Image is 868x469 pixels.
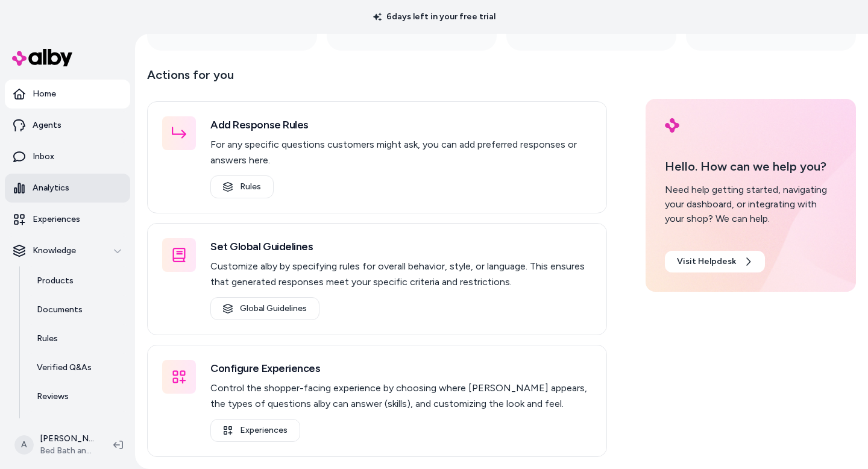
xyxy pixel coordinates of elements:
p: [PERSON_NAME] [40,433,94,445]
p: For any specific questions customers might ask, you can add preferred responses or answers here. [210,137,592,168]
a: Survey Questions [25,411,130,440]
h3: Add Response Rules [210,116,592,133]
p: Hello. How can we help you? [665,157,837,175]
p: Agents [33,119,61,131]
a: Products [25,266,130,295]
a: Reviews [25,382,130,411]
p: Reviews [37,391,69,403]
p: Customize alby by specifying rules for overall behavior, style, or language. This ensures that ge... [210,259,592,290]
p: Documents [37,304,83,316]
p: Home [33,88,56,100]
a: Verified Q&As [25,353,130,382]
button: A[PERSON_NAME]Bed Bath and Beyond [7,426,104,464]
a: Home [5,80,130,109]
a: Analytics [5,174,130,203]
p: Control the shopper-facing experience by choosing where [PERSON_NAME] appears, the types of quest... [210,380,592,412]
p: 6 days left in your free trial [366,11,503,23]
p: Knowledge [33,245,76,257]
p: Rules [37,333,58,345]
p: Inbox [33,151,54,163]
img: alby Logo [665,118,679,133]
p: Verified Q&As [37,362,92,374]
span: Bed Bath and Beyond [40,445,94,457]
a: Inbox [5,142,130,171]
p: Experiences [33,213,80,225]
p: Actions for you [147,65,607,94]
span: A [14,435,34,455]
a: Rules [210,175,274,198]
h3: Configure Experiences [210,360,592,377]
h3: Set Global Guidelines [210,238,592,255]
button: Knowledge [5,236,130,265]
a: Global Guidelines [210,297,319,320]
p: Products [37,275,74,287]
p: Analytics [33,182,69,194]
a: Rules [25,324,130,353]
a: Documents [25,295,130,324]
img: alby Logo [12,49,72,66]
a: Experiences [210,419,300,442]
a: Experiences [5,205,130,234]
a: Agents [5,111,130,140]
a: Visit Helpdesk [665,251,765,272]
div: Need help getting started, navigating your dashboard, or integrating with your shop? We can help. [665,183,837,226]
